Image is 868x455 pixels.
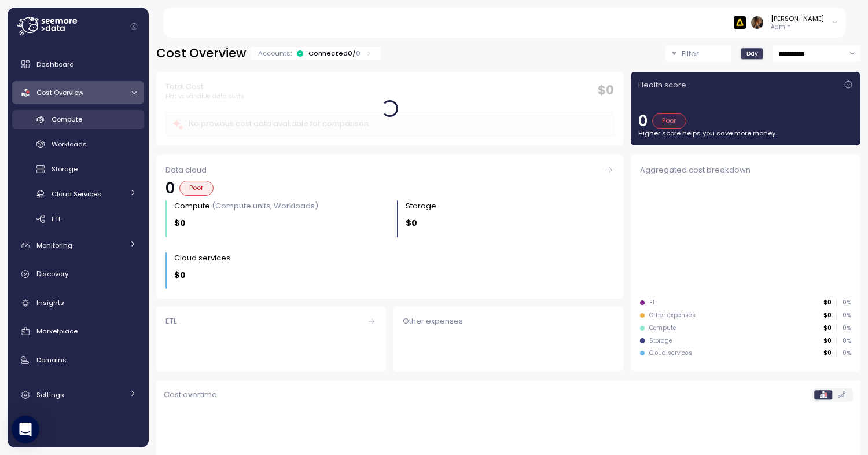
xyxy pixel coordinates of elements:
[12,291,144,314] a: Insights
[179,181,214,196] div: Poor
[652,113,686,129] div: Poor
[406,217,417,230] p: $0
[52,164,78,174] span: Storage
[665,45,731,62] button: Filter
[837,337,851,345] p: 0 %
[638,79,686,91] p: Health score
[12,209,144,228] a: ETL
[52,189,101,199] span: Cloud Services
[12,263,144,286] a: Discovery
[36,355,67,365] span: Domains
[156,45,246,62] h2: Cost Overview
[12,160,144,179] a: Storage
[823,337,832,345] p: $0
[164,389,217,401] p: Cost overtime
[837,299,851,307] p: 0 %
[174,217,186,230] p: $0
[406,200,436,212] div: Storage
[12,184,144,203] a: Cloud Services
[251,47,380,60] div: Accounts:Connected0/0
[36,241,72,250] span: Monitoring
[174,252,230,264] div: Cloud services
[165,164,614,176] div: Data cloud
[823,324,832,332] p: $0
[36,326,78,336] span: Marketplace
[823,349,832,357] p: $0
[837,349,851,357] p: 0 %
[638,113,648,129] p: 0
[12,320,144,343] a: Marketplace
[52,140,87,149] span: Workloads
[165,181,175,196] p: 0
[52,115,82,124] span: Compute
[12,416,39,443] div: Open Intercom Messenger
[751,16,763,28] img: ACg8ocLFKfaHXE38z_35D9oG4qLrdLeB_OJFy4BOGq8JL8YSOowJeg=s96-c
[649,324,676,332] div: Compute
[12,110,144,129] a: Compute
[682,48,699,60] p: Filter
[649,337,672,345] div: Storage
[837,311,851,320] p: 0 %
[12,81,144,104] a: Cost Overview
[837,324,851,332] p: 0 %
[640,164,851,176] div: Aggregated cost breakdown
[12,383,144,406] a: Settings
[212,200,318,211] p: (Compute units, Workloads)
[36,88,83,97] span: Cost Overview
[403,315,614,327] div: Other expenses
[258,49,292,58] p: Accounts:
[638,129,853,138] p: Higher score helps you save more money
[823,299,832,307] p: $0
[771,23,824,31] p: Admin
[746,49,758,58] span: Day
[36,60,74,69] span: Dashboard
[308,49,361,58] div: Connected 0 /
[165,315,377,327] div: ETL
[734,16,746,28] img: 6628aa71fabf670d87b811be.PNG
[12,53,144,76] a: Dashboard
[36,269,68,278] span: Discovery
[127,22,141,31] button: Collapse navigation
[12,135,144,154] a: Workloads
[649,311,696,320] div: Other expenses
[649,299,658,307] div: ETL
[12,234,144,257] a: Monitoring
[174,200,318,212] div: Compute
[52,214,61,223] span: ETL
[36,298,64,307] span: Insights
[174,269,186,282] p: $0
[156,306,386,372] a: ETL
[823,311,832,320] p: $0
[356,49,361,58] p: 0
[771,14,824,23] div: [PERSON_NAME]
[649,349,692,357] div: Cloud services
[12,348,144,372] a: Domains
[156,155,623,298] a: Data cloud0PoorCompute (Compute units, Workloads)$0Storage $0Cloud services $0
[36,390,64,399] span: Settings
